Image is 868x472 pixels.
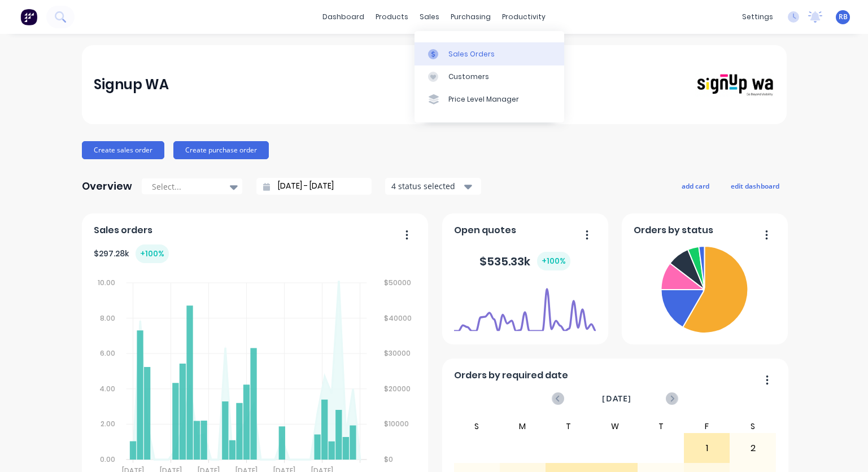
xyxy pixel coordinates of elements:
a: Sales Orders [415,42,564,65]
tspan: $40000 [385,313,412,322]
button: add card [674,178,717,193]
tspan: $30000 [385,348,411,358]
tspan: 2.00 [101,419,115,429]
span: [DATE] [602,392,631,405]
div: productivity [496,8,551,25]
button: 4 status selected [385,178,481,195]
div: S [453,419,500,433]
button: edit dashboard [723,178,787,193]
tspan: $10000 [385,419,409,429]
tspan: 10.00 [98,278,115,287]
div: Overview [82,175,132,198]
div: + 100 % [537,252,570,270]
div: $ 297.28k [94,244,169,263]
div: F [684,419,730,433]
div: + 100 % [136,244,169,263]
tspan: $50000 [385,278,412,287]
button: Create sales order [82,141,164,159]
div: $ 535.33k [479,252,570,270]
tspan: 8.00 [100,313,115,322]
div: purchasing [445,8,496,25]
div: 1 [684,434,730,462]
div: settings [736,8,779,25]
div: products [370,8,414,25]
span: Sales orders [94,224,152,237]
span: RB [839,12,848,22]
tspan: 6.00 [100,348,115,358]
button: Create purchase order [173,141,269,159]
div: M [500,419,546,433]
div: Price Level Manager [448,94,519,104]
tspan: $20000 [385,384,411,394]
tspan: 0.00 [100,454,115,464]
a: dashboard [317,8,370,25]
span: Orders by status [634,224,713,237]
a: Price Level Manager [415,88,564,111]
div: sales [414,8,445,25]
div: Signup WA [94,73,169,96]
div: S [730,419,776,433]
tspan: 4.00 [99,384,115,394]
img: Signup WA [695,73,774,97]
div: 2 [730,434,775,462]
img: Factory [20,8,37,25]
div: Customers [448,72,489,82]
div: Sales Orders [448,49,495,59]
div: T [546,419,592,433]
span: Open quotes [454,224,516,237]
tspan: $0 [385,454,394,464]
div: T [638,419,684,433]
a: Customers [415,65,564,88]
div: W [592,419,638,433]
div: 4 status selected [391,180,463,192]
